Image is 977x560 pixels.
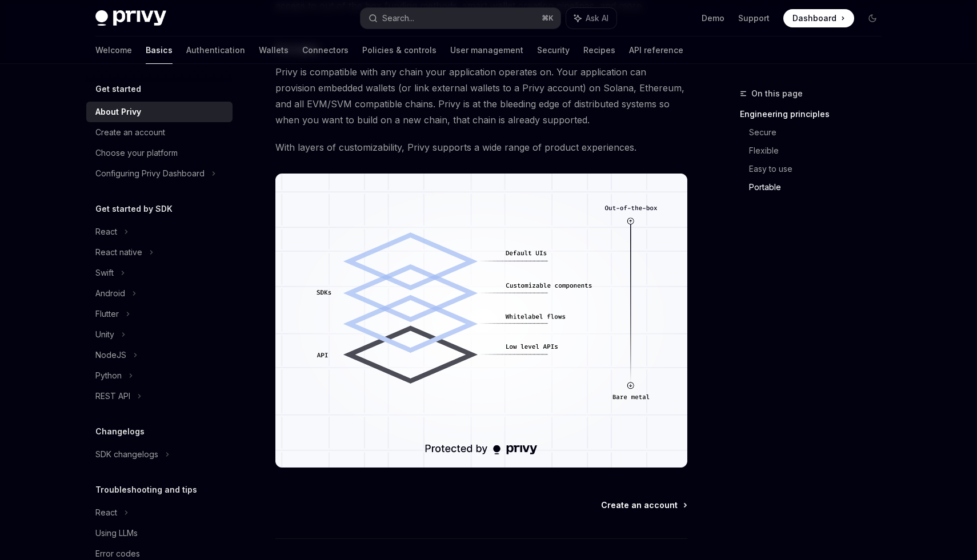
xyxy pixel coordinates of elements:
[583,37,615,64] a: Recipes
[95,506,117,519] div: React
[537,37,570,64] a: Security
[95,328,114,341] div: Unity
[749,160,891,178] a: Easy to use
[95,245,142,259] div: React native
[95,425,145,438] h5: Changelogs
[275,64,687,128] span: Privy is compatible with any chain your application operates on. Your application can provision e...
[186,37,245,64] a: Authentication
[749,142,891,160] a: Flexible
[259,37,289,64] a: Wallets
[146,37,173,64] a: Basics
[792,13,836,24] span: Dashboard
[751,87,803,100] span: On this page
[95,105,141,119] div: About Privy
[86,122,233,143] a: Create an account
[702,13,724,24] a: Demo
[95,389,130,403] div: REST API
[749,178,891,196] a: Portable
[95,348,126,362] div: NodeJS
[629,37,683,64] a: API reference
[95,126,165,139] div: Create an account
[95,307,119,321] div: Flutter
[95,526,138,540] div: Using LLMs
[95,266,114,280] div: Swift
[601,499,686,511] a: Create an account
[95,287,125,300] div: Android
[86,102,233,122] a: About Privy
[275,174,687,468] img: images/Customization.png
[362,37,437,64] a: Policies & controls
[542,14,554,23] span: ⌘ K
[95,82,141,96] h5: Get started
[95,448,158,461] div: SDK changelogs
[361,8,560,29] button: Search...⌘K
[95,10,166,26] img: dark logo
[95,369,122,382] div: Python
[450,37,523,64] a: User management
[601,499,678,511] span: Create an account
[95,202,173,216] h5: Get started by SDK
[382,11,414,25] div: Search...
[783,9,854,27] a: Dashboard
[863,9,882,27] button: Toggle dark mode
[95,483,197,497] h5: Troubleshooting and tips
[86,143,233,163] a: Choose your platform
[86,523,233,543] a: Using LLMs
[566,8,616,29] button: Ask AI
[95,37,132,64] a: Welcome
[302,37,349,64] a: Connectors
[749,123,891,142] a: Secure
[95,167,205,180] div: Configuring Privy Dashboard
[275,139,687,155] span: With layers of customizability, Privy supports a wide range of product experiences.
[740,105,891,123] a: Engineering principles
[586,13,608,24] span: Ask AI
[95,225,117,239] div: React
[738,13,770,24] a: Support
[95,146,178,160] div: Choose your platform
